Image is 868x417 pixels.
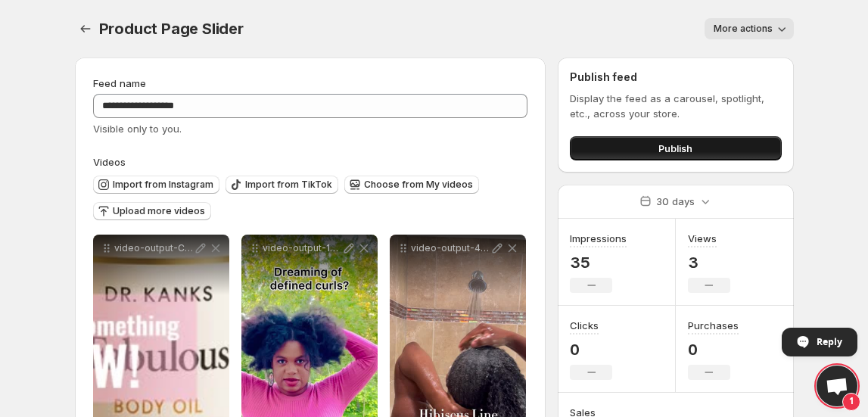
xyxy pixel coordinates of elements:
span: Choose from My videos [364,179,473,191]
button: Settings [75,18,96,39]
div: Open chat [817,366,857,406]
p: video-output-47973D77-475E-42AF-BD71-E3420D83E019 [411,242,490,254]
span: Videos [93,156,126,168]
p: 0 [688,341,739,359]
span: Reply [817,328,842,355]
span: Publish [658,141,692,156]
span: Visible only to you. [93,123,182,135]
p: 0 [570,341,612,359]
p: video-output-1C79933F-D9C6-4D80-B006-C8535373A026 [263,242,341,254]
h3: Views [688,231,717,246]
p: 30 days [656,194,695,209]
h3: Purchases [688,318,739,333]
span: 1 [842,393,860,411]
p: video-output-CC7B7C5A-5943-4613-925D-20B5ACFB4667-1 [114,242,193,254]
span: Feed name [93,77,146,89]
button: Publish [570,136,781,160]
h2: Publish feed [570,70,781,85]
span: Product Page Slider [99,20,244,38]
span: More actions [714,23,773,35]
p: 3 [688,254,730,272]
span: Import from Instagram [113,179,213,191]
button: Choose from My videos [344,176,479,194]
button: Import from Instagram [93,176,219,194]
p: Display the feed as a carousel, spotlight, etc., across your store. [570,91,781,121]
button: Import from TikTok [226,176,338,194]
span: Import from TikTok [245,179,332,191]
button: More actions [705,18,794,39]
h3: Impressions [570,231,627,246]
button: Upload more videos [93,202,211,220]
h3: Clicks [570,318,599,333]
span: Upload more videos [113,205,205,217]
p: 35 [570,254,627,272]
